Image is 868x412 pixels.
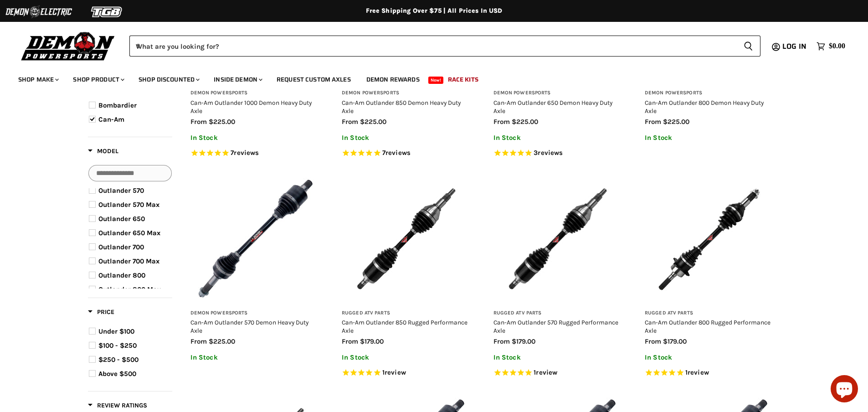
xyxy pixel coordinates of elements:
span: Rated 5.0 out of 5 stars 7 reviews [190,149,319,158]
span: Can-Am [98,115,124,124]
img: Can-Am Outlander 850 Rugged Performance Axle [342,174,471,303]
span: from [342,337,358,345]
span: $225.00 [360,118,386,126]
span: $179.00 [663,337,687,345]
h3: Demon Powersports [493,90,622,97]
a: Can-Am Outlander 850 Demon Heavy Duty Axle [342,99,461,114]
span: review [385,368,406,376]
form: Product [129,36,760,57]
span: New! [428,77,444,84]
a: Can-Am Outlander 800 Rugged Performance Axle [645,319,770,334]
a: Can-Am Outlander 650 Demon Heavy Duty Axle [493,99,612,114]
p: In Stock [342,134,471,142]
span: Rated 5.0 out of 5 stars 3 reviews [493,149,622,158]
h3: Demon Powersports [342,90,471,97]
span: 7 reviews [231,149,259,157]
p: In Stock [645,354,774,361]
span: Outlander 570 Max [98,201,159,209]
span: from [493,337,510,345]
span: 3 reviews [534,149,563,157]
span: $179.00 [512,337,535,345]
span: from [493,118,510,126]
span: Above $500 [98,370,136,378]
a: $0.00 [812,40,850,53]
span: from [190,337,207,345]
span: Outlander 700 [98,243,144,251]
span: from [190,118,207,126]
h3: Demon Powersports [645,90,774,97]
h3: Rugged ATV Parts [645,310,774,317]
inbox-online-store-chat: Shopify online store chat [828,375,861,405]
a: Shop Discounted [132,70,205,89]
span: Model [88,147,118,155]
a: Can-Am Outlander 570 Rugged Performance Axle [493,174,622,303]
span: Price [88,308,114,316]
a: Request Custom Axles [270,70,358,89]
span: Outlander 700 Max [98,257,159,265]
span: reviews [538,149,563,157]
input: When autocomplete results are available use up and down arrows to review and enter to select [129,36,736,57]
span: $225.00 [512,118,538,126]
h3: Rugged ATV Parts [342,310,471,317]
span: from [342,118,358,126]
h3: Rugged ATV Parts [493,310,622,317]
a: Can-Am Outlander 1000 Demon Heavy Duty Axle [190,99,312,114]
span: from [645,118,661,126]
h3: Demon Powersports [190,310,319,317]
p: In Stock [493,134,622,142]
a: Inside Demon [207,70,268,89]
a: Can-Am Outlander 850 Rugged Performance Axle [342,319,467,334]
span: 1 reviews [685,368,709,376]
span: Outlander 800 Max [98,285,161,294]
img: Demon Electric Logo 2 [5,3,73,21]
button: Filter by Model [88,147,118,158]
img: TGB Logo 2 [73,3,141,21]
span: Rated 5.0 out of 5 stars 1 reviews [645,368,774,378]
span: Outlander 570 [98,186,144,195]
h3: Demon Powersports [190,90,319,97]
span: review [536,368,557,376]
span: from [645,337,661,345]
span: Outlander 800 [98,271,145,279]
p: In Stock [493,354,622,361]
a: Shop Product [66,70,130,89]
img: Can-Am Outlander 800 Rugged Performance Axle [645,174,774,303]
span: $225.00 [663,118,689,126]
span: 7 reviews [382,149,411,157]
span: 1 reviews [534,368,557,376]
a: Demon Rewards [360,70,426,89]
span: review [688,368,709,376]
span: $100 - $250 [98,341,137,350]
span: Bombardier [98,101,137,109]
span: $225.00 [209,337,235,345]
a: Can-Am Outlander 800 Demon Heavy Duty Axle [645,99,764,114]
input: Search Options [88,165,172,181]
img: Can-Am Outlander 570 Demon Heavy Duty Axle [190,174,319,303]
a: Shop Make [11,70,64,89]
span: 1 reviews [382,368,406,376]
img: Demon Powersports [18,30,118,62]
span: Log in [782,41,806,52]
a: Log in [778,42,812,51]
span: Rated 5.0 out of 5 stars 1 reviews [342,368,471,378]
p: In Stock [190,134,319,142]
span: $225.00 [209,118,235,126]
a: Can-Am Outlander 570 Demon Heavy Duty Axle [190,319,308,334]
span: Rated 5.0 out of 5 stars 7 reviews [342,149,471,158]
span: Outlander 650 [98,215,145,223]
ul: Main menu [11,67,843,89]
span: Under $100 [98,327,134,335]
span: $179.00 [360,337,384,345]
p: In Stock [342,354,471,361]
a: Can-Am Outlander 570 Rugged Performance Axle [493,319,618,334]
div: Free Shipping Over $75 | All Prices In USD [70,7,799,15]
span: Rated 5.0 out of 5 stars 1 reviews [493,368,622,378]
button: Filter by Price [88,308,114,319]
span: reviews [385,149,411,157]
a: Race Kits [441,70,485,89]
span: Review Ratings [88,402,147,409]
span: $250 - $500 [98,355,139,364]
